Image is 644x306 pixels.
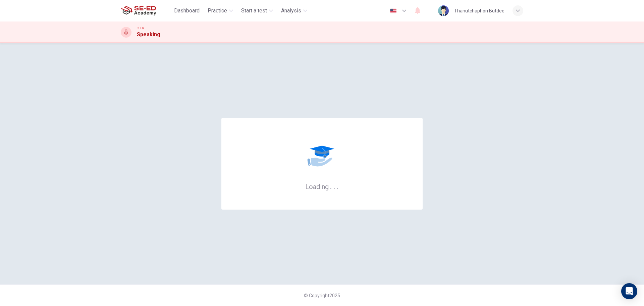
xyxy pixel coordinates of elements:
button: Analysis [278,5,310,17]
img: Profile picture [438,5,449,16]
h6: Loading [305,182,339,191]
span: © Copyright 2025 [304,293,340,298]
button: Practice [205,5,236,17]
h6: . [333,180,335,191]
button: Start a test [238,5,276,17]
div: Thanutchaphon Butdee [454,7,504,15]
h6: . [330,180,332,191]
a: SE-ED Academy logo [121,4,171,17]
h6: . [336,180,339,191]
span: Start a test [241,7,267,15]
button: Dashboard [171,5,202,17]
h1: Speaking [137,31,160,39]
span: Analysis [281,7,301,15]
span: Dashboard [174,7,200,15]
span: CEFR [137,26,144,31]
img: SE-ED Academy logo [121,4,156,17]
img: en [389,8,397,13]
div: Open Intercom Messenger [621,283,637,299]
span: Practice [208,7,227,15]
